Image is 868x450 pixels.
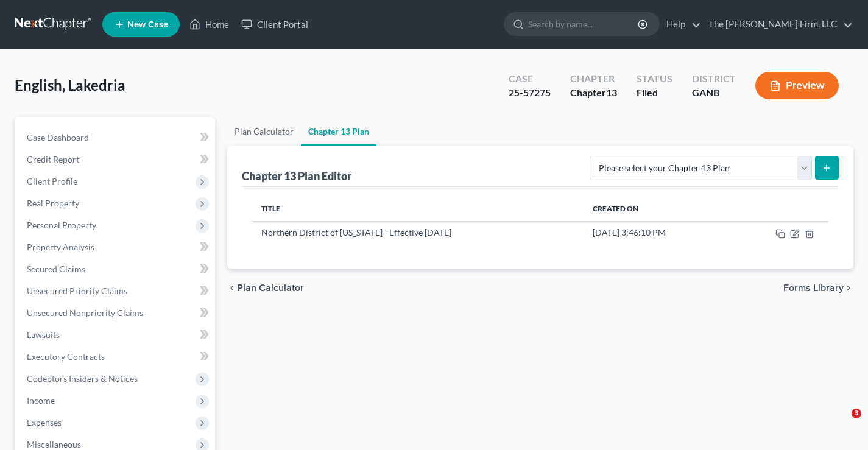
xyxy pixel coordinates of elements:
[509,72,551,86] div: Case
[755,72,839,99] button: Preview
[783,283,844,293] span: Forms Library
[27,198,79,208] span: Real Property
[570,86,617,100] div: Chapter
[227,117,301,146] a: Plan Calculator
[637,86,672,100] div: Filed
[692,86,736,100] div: GANB
[17,258,215,280] a: Secured Claims
[27,373,138,384] span: Codebtors Insiders & Notices
[235,13,314,35] a: Client Portal
[17,280,215,302] a: Unsecured Priority Claims
[637,72,672,86] div: Status
[27,264,85,274] span: Secured Claims
[844,283,853,293] i: chevron_right
[17,127,215,149] a: Case Dashboard
[17,324,215,346] a: Lawsuits
[183,13,235,35] a: Home
[852,409,861,418] span: 3
[528,13,640,35] input: Search by name...
[27,176,77,186] span: Client Profile
[27,439,81,449] span: Miscellaneous
[27,242,94,252] span: Property Analysis
[252,197,582,221] th: Title
[27,132,89,142] span: Case Dashboard
[17,346,215,368] a: Executory Contracts
[27,220,96,230] span: Personal Property
[17,149,215,171] a: Credit Report
[242,169,351,183] div: Chapter 13 Plan Editor
[509,86,551,100] div: 25-57275
[27,329,60,340] span: Lawsuits
[783,283,853,293] button: Forms Library chevron_right
[15,76,125,94] span: English, Lakedria
[27,286,127,296] span: Unsecured Priority Claims
[27,395,55,406] span: Income
[127,20,168,29] span: New Case
[606,86,617,98] span: 13
[27,308,143,318] span: Unsecured Nonpriority Claims
[227,283,237,293] i: chevron_left
[17,236,215,258] a: Property Analysis
[692,72,736,86] div: District
[702,13,853,35] a: The [PERSON_NAME] Firm, LLC
[583,221,729,244] td: [DATE] 3:46:10 PM
[17,302,215,324] a: Unsecured Nonpriority Claims
[27,154,79,164] span: Credit Report
[237,283,304,293] span: Plan Calculator
[27,351,105,362] span: Executory Contracts
[252,221,582,244] td: Northern District of [US_STATE] - Effective [DATE]
[227,283,304,293] button: chevron_left Plan Calculator
[570,72,617,86] div: Chapter
[583,197,729,221] th: Created On
[27,417,62,427] span: Expenses
[660,13,701,35] a: Help
[827,409,856,438] iframe: Intercom live chat
[301,117,376,146] a: Chapter 13 Plan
